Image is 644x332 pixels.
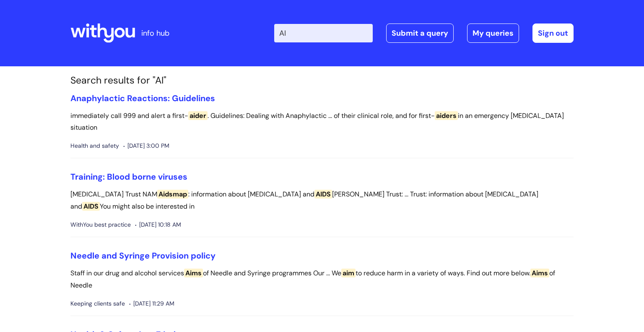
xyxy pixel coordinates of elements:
span: aim [341,269,356,277]
span: Aidsmap [157,190,188,199]
p: info hub [141,26,169,40]
a: Anaphylactic Reactions: Guidelines [70,93,215,104]
h1: Search results for "AI" [70,75,574,86]
span: Health and safety [70,141,119,151]
a: Needle and Syringe Provision policy [70,250,216,261]
span: Aims [184,269,203,277]
span: Aims [530,269,549,277]
span: [DATE] 10:18 AM [135,220,181,230]
span: WithYou best practice [70,220,131,230]
span: aider [188,111,208,120]
a: Sign out [532,24,574,43]
span: aiders [435,111,458,120]
span: AIDS [314,190,332,199]
a: Training: Blood borne viruses [70,171,187,182]
span: [DATE] 11:29 AM [129,298,174,309]
span: [DATE] 3:00 PM [123,141,169,151]
p: [MEDICAL_DATA] Trust NAM : information about [MEDICAL_DATA] and [PERSON_NAME] Trust: ... Trust: i... [70,188,574,213]
span: AIDS [82,202,100,211]
input: Search [274,24,373,42]
p: Staff in our drug and alcohol services of Needle and Syringe programmes Our ... We to reduce harm... [70,267,574,292]
a: My queries [467,24,519,43]
a: Submit a query [386,24,454,43]
div: | - [274,24,574,43]
p: immediately call 999 and alert a first- . Guidelines: Dealing with Anaphylactic ... of their clin... [70,110,574,134]
span: Keeping clients safe [70,298,125,309]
